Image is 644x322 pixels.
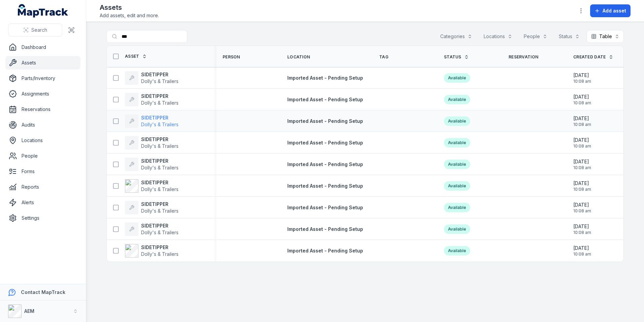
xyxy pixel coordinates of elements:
[573,115,591,122] span: [DATE]
[141,201,179,208] strong: SIDETIPPER
[587,30,624,43] button: Table
[141,158,179,164] strong: SIDETIPPER
[287,161,363,168] a: Imported Asset - Pending Setup
[573,79,591,84] span: 10:08 am
[554,30,584,43] button: Status
[100,12,159,19] span: Add assets, edit and more.
[509,54,538,60] span: Reservation
[5,196,80,209] a: Alerts
[590,4,631,17] button: Add asset
[479,30,517,43] button: Locations
[287,54,310,60] span: Location
[379,54,388,60] span: Tag
[125,54,139,59] span: Asset
[573,180,591,192] time: 20/08/2025, 10:08:45 am
[141,136,179,143] strong: SIDETIPPER
[287,204,363,211] a: Imported Asset - Pending Setup
[287,205,363,210] span: Imported Asset - Pending Setup
[287,247,363,254] a: Imported Asset - Pending Setup
[573,223,591,235] time: 20/08/2025, 10:08:45 am
[444,95,470,104] div: Available
[444,138,470,147] div: Available
[141,100,179,106] span: Dolly's & Trailers
[5,134,80,147] a: Locations
[125,158,179,171] a: SIDETIPPERDolly's & Trailers
[141,230,179,235] span: Dolly's & Trailers
[287,183,363,189] a: Imported Asset - Pending Setup
[141,122,179,127] span: Dolly's & Trailers
[573,230,591,235] span: 10:08 am
[141,71,179,78] strong: SIDETIPPER
[573,245,591,257] time: 20/08/2025, 10:08:45 am
[444,160,470,169] div: Available
[125,114,179,128] a: SIDETIPPERDolly's & Trailers
[573,202,591,208] span: [DATE]
[125,93,179,106] a: SIDETIPPERDolly's & Trailers
[141,222,179,229] strong: SIDETIPPER
[287,226,363,233] a: Imported Asset - Pending Setup
[5,118,80,132] a: Audits
[141,179,179,186] strong: SIDETIPPER
[573,54,613,60] a: Created Date
[8,24,62,36] button: Search
[5,72,80,85] a: Parts/Inventory
[287,226,363,232] span: Imported Asset - Pending Setup
[573,93,591,106] time: 20/08/2025, 10:08:45 am
[573,115,591,127] time: 20/08/2025, 10:08:45 am
[287,248,363,253] span: Imported Asset - Pending Setup
[444,203,470,212] div: Available
[125,222,179,236] a: SIDETIPPERDolly's & Trailers
[573,93,591,100] span: [DATE]
[125,201,179,214] a: SIDETIPPERDolly's & Trailers
[573,208,591,214] span: 10:08 am
[603,7,626,14] span: Add asset
[141,143,179,149] span: Dolly's & Trailers
[223,54,240,60] span: Person
[141,165,179,170] span: Dolly's & Trailers
[31,27,47,33] span: Search
[573,100,591,106] span: 10:08 am
[5,56,80,70] a: Assets
[573,158,591,165] span: [DATE]
[5,41,80,54] a: Dashboard
[5,180,80,194] a: Reports
[100,3,159,12] h2: Assets
[573,158,591,170] time: 20/08/2025, 10:08:45 am
[573,251,591,257] span: 10:08 am
[5,165,80,178] a: Forms
[5,103,80,116] a: Reservations
[141,251,179,257] span: Dolly's & Trailers
[573,180,591,187] span: [DATE]
[141,244,179,251] strong: SIDETIPPER
[444,224,470,234] div: Available
[573,143,591,149] span: 10:08 am
[287,97,363,102] span: Imported Asset - Pending Setup
[141,114,179,121] strong: SIDETIPPER
[141,186,179,192] span: Dolly's & Trailers
[573,72,591,79] span: [DATE]
[287,118,363,125] a: Imported Asset - Pending Setup
[573,72,591,84] time: 20/08/2025, 10:08:45 am
[287,139,363,146] a: Imported Asset - Pending Setup
[573,223,591,230] span: [DATE]
[287,75,363,81] span: Imported Asset - Pending Setup
[573,137,591,149] time: 20/08/2025, 10:08:45 am
[573,54,606,60] span: Created Date
[141,208,179,214] span: Dolly's & Trailers
[444,116,470,126] div: Available
[444,54,469,60] a: Status
[5,87,80,101] a: Assignments
[5,149,80,163] a: People
[573,122,591,127] span: 10:08 am
[444,246,470,256] div: Available
[125,244,179,258] a: SIDETIPPERDolly's & Trailers
[24,308,34,314] strong: AEM
[519,30,552,43] button: People
[5,211,80,225] a: Settings
[287,96,363,103] a: Imported Asset - Pending Setup
[21,289,65,295] strong: Contact MapTrack
[573,187,591,192] span: 10:08 am
[444,181,470,191] div: Available
[141,78,179,84] span: Dolly's & Trailers
[287,183,363,189] span: Imported Asset - Pending Setup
